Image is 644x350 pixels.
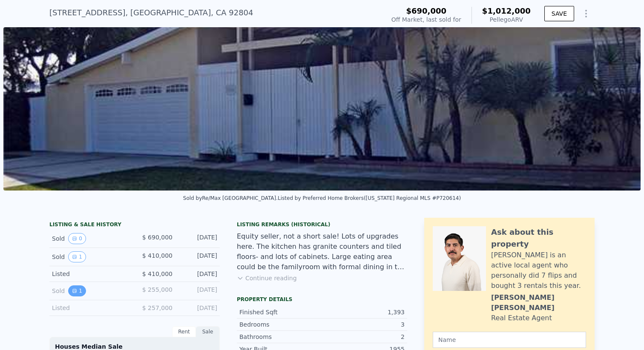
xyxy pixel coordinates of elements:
[237,221,407,228] div: Listing Remarks (Historical)
[49,221,220,230] div: LISTING & SALE HISTORY
[433,332,586,348] input: Name
[179,285,217,296] div: [DATE]
[52,285,128,296] div: Sold
[179,251,217,262] div: [DATE]
[406,6,447,15] span: $690,000
[237,296,407,303] div: Property details
[179,233,217,244] div: [DATE]
[142,286,172,293] span: $ 255,000
[491,313,552,323] div: Real Estate Agent
[491,250,586,291] div: [PERSON_NAME] is an active local agent who personally did 7 flips and bought 3 rentals this year.
[491,226,586,250] div: Ask about this property
[49,7,253,19] div: [STREET_ADDRESS] , [GEOGRAPHIC_DATA] , CA 92804
[142,234,172,241] span: $ 690,000
[482,6,531,15] span: $1,012,000
[3,27,641,191] img: Sale: 163463892 Parcel: 63684183
[68,233,86,244] button: View historical data
[278,195,461,201] div: Listed by Preferred Home Brokers ([US_STATE] Regional MLS #P720614)
[491,293,586,313] div: [PERSON_NAME] [PERSON_NAME]
[142,252,172,259] span: $ 410,000
[322,333,405,341] div: 2
[183,195,278,201] div: Sold by Re/Max [GEOGRAPHIC_DATA] .
[578,5,595,22] button: Show Options
[68,251,86,262] button: View historical data
[237,231,407,272] div: Equity seller, not a short sale! Lots of upgrades here. The kitchen has granite counters and tile...
[239,308,322,316] div: Finished Sqft
[391,15,461,24] div: Off Market, last sold for
[544,6,574,21] button: SAVE
[52,251,128,262] div: Sold
[322,320,405,329] div: 3
[142,304,172,311] span: $ 257,000
[52,270,128,278] div: Listed
[179,270,217,278] div: [DATE]
[172,326,196,337] div: Rent
[482,15,531,24] div: Pellego ARV
[239,320,322,329] div: Bedrooms
[179,304,217,312] div: [DATE]
[68,285,86,296] button: View historical data
[239,333,322,341] div: Bathrooms
[52,304,128,312] div: Listed
[196,326,220,337] div: Sale
[142,270,172,277] span: $ 410,000
[322,308,405,316] div: 1,393
[52,233,128,244] div: Sold
[237,274,297,282] button: Continue reading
